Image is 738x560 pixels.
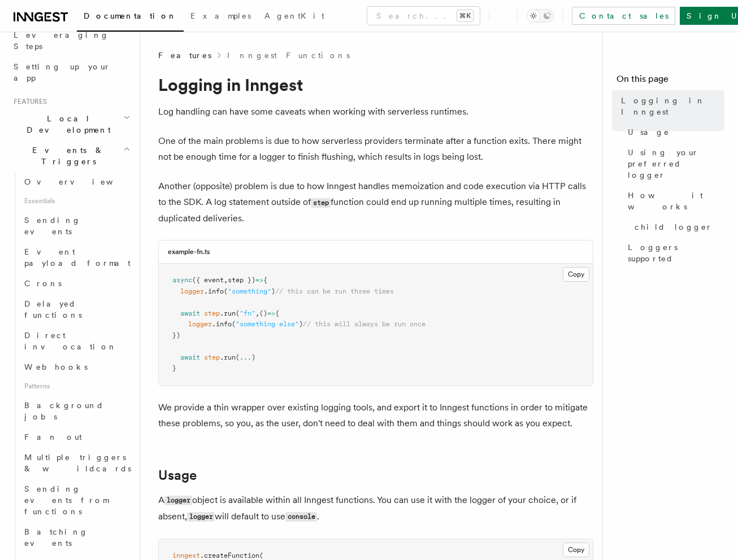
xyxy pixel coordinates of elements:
span: { [263,276,267,284]
span: , [255,309,259,317]
code: logger [187,512,215,522]
span: Sending events from functions [24,484,108,516]
span: inngest [172,552,200,559]
span: child logger [635,221,713,233]
span: Features [9,97,47,106]
span: }) [172,331,180,339]
a: Using your preferred logger [623,142,724,185]
span: .createFunction [200,552,259,559]
span: Examples [190,11,251,20]
span: "something" [228,287,271,295]
span: // this will always be run once [303,320,426,328]
a: Usage [623,122,724,142]
span: logger [188,320,212,328]
p: We provide a thin wrapper over existing logging tools, and export it to Inngest functions in orde... [158,400,593,431]
span: Background jobs [24,401,104,421]
span: } [172,364,176,372]
a: Setting up your app [9,56,133,88]
span: "fn" [240,309,255,317]
kbd: ⌘K [457,10,473,21]
span: Features [158,50,211,61]
span: , [224,276,228,284]
a: Loggers supported [623,237,724,269]
span: Multiple triggers & wildcards [24,453,131,473]
code: step [311,198,331,208]
span: ) [251,353,255,361]
span: Overview [24,177,141,186]
a: How it works [623,185,724,217]
span: Local Development [9,113,123,135]
h3: example-fn.ts [168,247,210,256]
span: Delayed functions [24,299,82,320]
p: Log handling can have some caveats when working with serverless runtimes. [158,104,593,120]
a: Sending events from functions [20,479,133,522]
span: AgentKit [264,11,324,20]
span: Logging in Inngest [621,95,724,117]
p: One of the main problems is due to how serverless providers terminate after a function exits. The... [158,133,593,165]
span: Sending events [24,216,81,236]
span: Patterns [20,377,133,395]
button: Events & Triggers [9,140,133,172]
span: .run [220,353,236,361]
h4: On this page [617,72,724,90]
span: Webhooks [24,362,88,371]
code: console [285,512,317,522]
a: Delayed functions [20,294,133,325]
button: Copy [563,542,589,557]
span: Essentials [20,192,133,210]
span: await [180,309,200,317]
a: Logging in Inngest [617,90,724,122]
span: Fan out [24,432,82,441]
span: ({ event [192,276,224,284]
button: Search...⌘K [367,7,480,25]
a: Webhooks [20,357,133,377]
span: { [275,309,279,317]
span: "something else" [236,320,299,328]
span: Documentation [84,11,177,20]
button: Toggle dark mode [527,9,554,23]
span: // this can be run three times [275,287,394,295]
span: How it works [628,190,724,212]
span: step }) [228,276,255,284]
a: Multiple triggers & wildcards [20,447,133,479]
span: Event payload format [24,247,131,268]
span: Using your preferred logger [628,147,724,181]
a: Crons [20,273,133,294]
button: Local Development [9,108,133,140]
span: Batching events [24,527,88,548]
span: ( [236,353,240,361]
span: Usage [628,126,670,138]
h1: Logging in Inngest [158,75,593,95]
a: Inngest Functions [227,50,350,61]
a: child logger [630,217,724,237]
a: Sending events [20,210,133,242]
span: Crons [24,279,62,288]
p: Another (opposite) problem is due to how Inngest handles memoization and code execution via HTTP ... [158,178,593,226]
span: Loggers supported [628,242,724,264]
a: Event payload format [20,242,133,273]
p: A object is available within all Inngest functions. You can use it with the logger of your choice... [158,492,593,525]
code: logger [164,496,192,505]
span: step [204,309,220,317]
a: Background jobs [20,395,133,427]
button: Copy [563,267,589,282]
a: Examples [184,3,258,30]
span: Events & Triggers [9,145,123,167]
span: ( [259,552,263,559]
span: ) [299,320,303,328]
a: Batching events [20,522,133,553]
a: Contact sales [572,7,675,25]
span: ... [240,353,251,361]
a: Fan out [20,427,133,447]
a: Direct invocation [20,325,133,357]
a: AgentKit [258,3,331,30]
a: Usage [158,467,197,483]
span: step [204,353,220,361]
span: .info [212,320,232,328]
span: Setting up your app [14,62,111,82]
span: => [255,276,263,284]
span: logger [180,287,204,295]
a: Overview [20,172,133,192]
span: Direct invocation [24,331,117,351]
span: => [267,309,275,317]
